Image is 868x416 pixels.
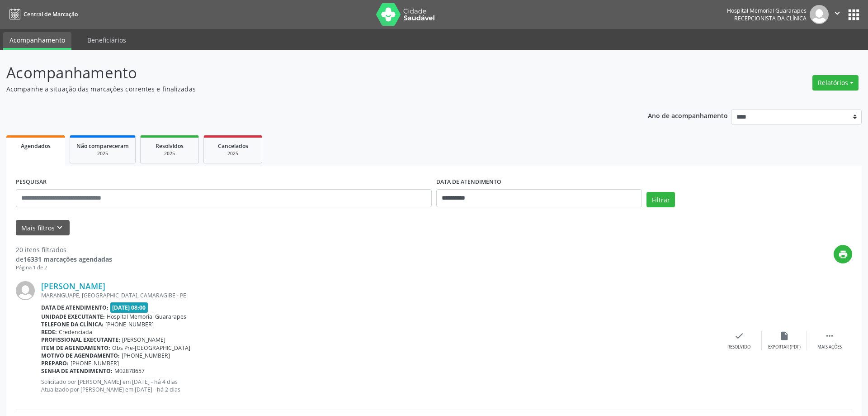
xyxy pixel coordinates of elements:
strong: 16331 marcações agendadas [24,255,112,263]
p: Acompanhe a situação das marcações correntes e finalizadas [6,84,605,94]
span: Credenciada [59,328,92,336]
b: Telefone da clínica: [41,320,104,328]
span: Obs Pre-[GEOGRAPHIC_DATA] [112,344,190,352]
b: Preparo: [41,359,69,367]
a: Central de Marcação [6,7,78,22]
i:  [825,331,835,341]
span: [PHONE_NUMBER] [71,359,119,367]
a: Beneficiários [81,32,132,48]
p: Ano de acompanhamento [648,110,728,121]
span: [PERSON_NAME] [122,336,165,344]
b: Senha de atendimento: [41,367,113,375]
b: Rede: [41,328,57,336]
div: Mais ações [817,344,842,350]
div: 2025 [147,150,192,157]
button:  [829,5,846,24]
i: keyboard_arrow_down [55,223,65,233]
div: 2025 [210,150,255,157]
span: [PHONE_NUMBER] [122,352,170,359]
span: Agendados [21,142,51,150]
b: Item de agendamento: [41,344,110,352]
div: Hospital Memorial Guararapes [727,7,807,14]
label: DATA DE ATENDIMENTO [436,175,501,189]
span: [PHONE_NUMBER] [105,320,154,328]
a: Acompanhamento [3,32,71,50]
span: Hospital Memorial Guararapes [107,313,186,320]
i: insert_drive_file [779,331,789,341]
span: Resolvidos [156,142,184,150]
div: MARANGUAPE, [GEOGRAPHIC_DATA], CAMARAGIBE - PE [41,292,717,299]
span: Cancelados [218,142,248,150]
div: 20 itens filtrados [16,245,112,254]
a: [PERSON_NAME] [41,281,105,291]
b: Data de atendimento: [41,304,108,311]
div: Resolvido [727,344,750,350]
b: Unidade executante: [41,313,105,320]
span: Recepcionista da clínica [734,14,807,22]
span: [DATE] 08:00 [110,302,148,313]
i: check [734,331,744,341]
i: print [838,249,848,259]
button: Mais filtroskeyboard_arrow_down [16,220,70,236]
b: Motivo de agendamento: [41,352,120,359]
b: Profissional executante: [41,336,120,344]
label: PESQUISAR [16,175,47,189]
span: Não compareceram [76,142,129,150]
span: M02878657 [114,367,145,375]
img: img [810,5,829,24]
i:  [832,8,842,18]
button: Relatórios [812,75,859,91]
button: apps [846,7,862,23]
div: 2025 [76,150,129,157]
p: Acompanhamento [6,62,605,84]
span: Central de Marcação [24,10,78,18]
p: Solicitado por [PERSON_NAME] em [DATE] - há 4 dias Atualizado por [PERSON_NAME] em [DATE] - há 2 ... [41,378,717,393]
div: Exportar (PDF) [768,344,801,350]
div: de [16,254,112,264]
button: Filtrar [646,192,675,207]
img: img [16,281,35,300]
div: Página 1 de 2 [16,264,112,272]
button: print [834,245,852,263]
